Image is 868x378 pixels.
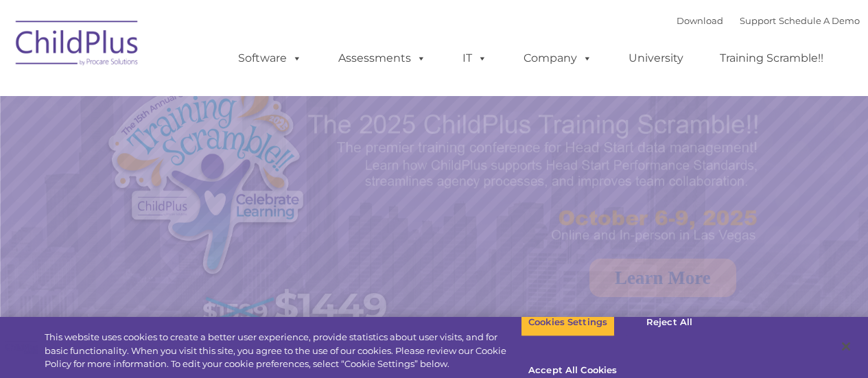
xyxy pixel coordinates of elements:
[779,15,860,26] a: Schedule A Demo
[626,308,712,337] button: Reject All
[831,331,861,362] button: Close
[677,15,723,26] a: Download
[521,308,615,337] button: Cookies Settings
[677,15,860,26] font: |
[449,45,501,72] a: IT
[224,45,316,72] a: Software
[706,45,837,72] a: Training Scramble!!
[45,331,521,371] div: This website uses cookies to create a better user experience, provide statistics about user visit...
[510,45,606,72] a: Company
[615,45,697,72] a: University
[740,15,776,26] a: Support
[325,45,440,72] a: Assessments
[589,259,736,297] a: Learn More
[9,11,146,80] img: ChildPlus by Procare Solutions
